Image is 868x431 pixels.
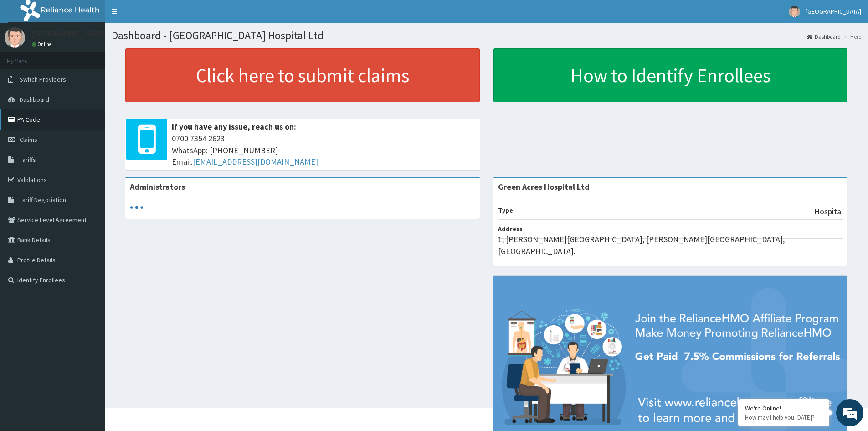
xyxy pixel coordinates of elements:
[20,196,66,204] span: Tariff Negotiation
[20,135,37,144] span: Claims
[125,48,480,102] a: Click here to submit claims
[498,206,513,214] b: Type
[745,414,822,421] p: How may I help you today?
[807,33,841,41] a: Dashboard
[112,30,861,42] h1: Dashboard - [GEOGRAPHIC_DATA] Hospital Ltd
[20,75,66,83] span: Switch Providers
[745,404,822,412] div: We're Online!
[130,201,144,214] svg: audio-loading
[842,33,861,41] li: Here
[32,41,54,47] a: Online
[20,156,36,164] span: Tariffs
[20,95,49,104] span: Dashboard
[789,6,800,17] img: User Image
[5,27,25,48] img: User Image
[493,48,848,102] a: How to Identify Enrollees
[172,133,475,168] span: 0700 7354 2623 WhatsApp: [PHONE_NUMBER] Email:
[498,182,590,192] strong: Green Acres Hospital Ltd
[172,121,296,132] b: If you have any issue, reach us on:
[130,182,185,192] b: Administrators
[498,234,843,257] p: 1, [PERSON_NAME][GEOGRAPHIC_DATA], [PERSON_NAME][GEOGRAPHIC_DATA], [GEOGRAPHIC_DATA].
[193,156,318,167] a: [EMAIL_ADDRESS][DOMAIN_NAME]
[806,7,861,16] span: [GEOGRAPHIC_DATA]
[498,225,523,233] b: Address
[32,30,107,38] p: [GEOGRAPHIC_DATA]
[814,206,843,218] p: Hospital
